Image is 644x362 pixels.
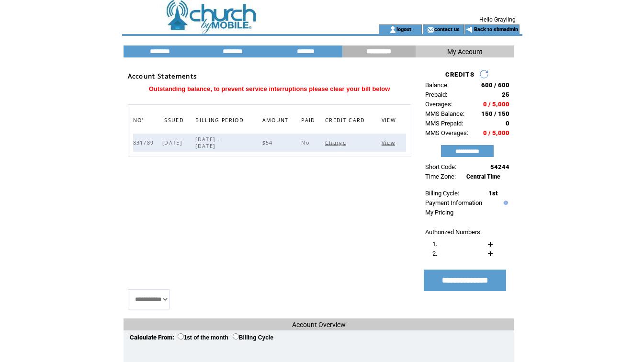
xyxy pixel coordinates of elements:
a: ISSUED [162,117,186,123]
span: 54244 [490,163,509,170]
input: 1st of the month [178,333,184,339]
span: Balance: [425,81,449,89]
span: MMS Prepaid: [425,120,463,127]
span: 150 / 150 [481,110,509,117]
span: 25 [502,91,509,98]
span: Account Overview [292,321,346,328]
span: CREDIT CARD [325,114,368,128]
span: 600 / 600 [481,81,509,89]
span: ISSUED [162,114,186,128]
span: Time Zone: [425,173,456,180]
img: contact_us_icon.gif [427,26,434,34]
a: Back to sbmadmin [474,26,518,33]
span: 0 / 5,000 [483,129,509,136]
img: backArrow.gif [466,26,473,34]
a: Payment Information [425,199,482,206]
a: PAID [301,117,317,123]
span: Account Statements [128,72,197,80]
a: My Pricing [425,209,453,216]
a: AMOUNT [262,117,291,123]
a: Charge [325,139,349,145]
span: MMS Overages: [425,129,468,136]
span: Prepaid: [425,91,447,98]
span: MMS Balance: [425,110,464,117]
span: CREDITS [445,71,475,78]
a: contact us [434,26,460,32]
span: No [301,139,312,146]
span: 2. [432,250,437,257]
span: NO' [133,114,146,128]
span: $54 [262,139,275,146]
span: VIEW [382,114,398,128]
a: View [382,139,397,145]
span: 1st [488,190,497,197]
span: Outstanding balance, to prevent service interruptions please clear your bill below [149,85,390,92]
label: Billing Cycle [233,334,273,341]
span: My Account [447,48,483,56]
span: Billing Cycle: [425,190,459,197]
img: help.gif [501,201,508,205]
span: BILLING PERIOD [195,114,246,128]
span: [DATE] [162,139,184,146]
span: 1. [432,240,437,248]
a: logout [396,26,411,32]
span: 0 / 5,000 [483,101,509,108]
img: account_icon.gif [389,26,396,34]
input: Billing Cycle [233,333,239,339]
span: 831789 [133,139,157,146]
label: 1st of the month [178,334,228,341]
a: BILLING PERIOD [195,117,246,123]
span: Short Code: [425,163,456,170]
span: Hello Grayling [479,16,516,23]
span: Overages: [425,101,452,108]
span: PAID [301,114,317,128]
a: NO' [133,117,146,123]
span: Click to view this bill [382,139,397,146]
span: Authorized Numbers: [425,228,482,236]
span: Calculate From: [130,334,174,341]
span: Central Time [466,173,500,180]
span: [DATE] - [DATE] [195,136,219,149]
span: Click to charge this bill [325,139,349,146]
span: 0 [506,120,509,127]
span: AMOUNT [262,114,291,128]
